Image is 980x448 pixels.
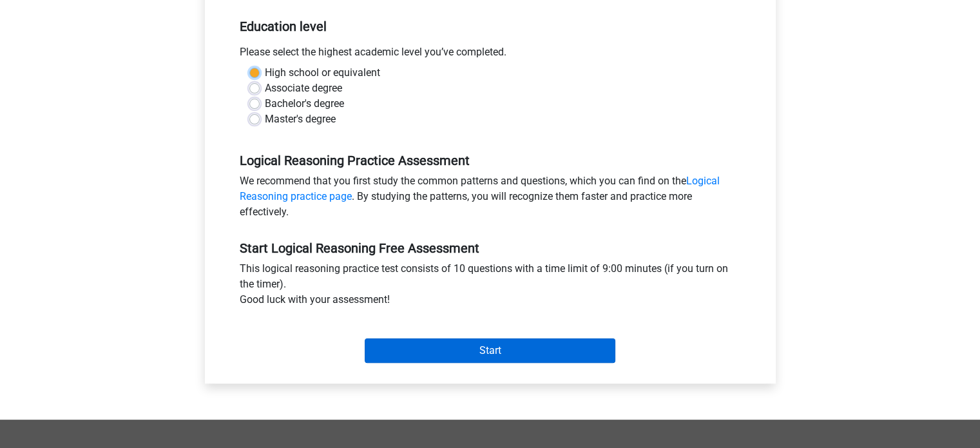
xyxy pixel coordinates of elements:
[265,96,344,112] label: Bachelor's degree
[230,173,751,225] div: We recommend that you first study the common patterns and questions, which you can find on the . ...
[240,153,741,168] h5: Logical Reasoning Practice Assessment
[240,14,741,39] h5: Education level
[365,338,615,363] input: Start
[230,261,751,313] div: This logical reasoning practice test consists of 10 questions with a time limit of 9:00 minutes (...
[240,240,741,256] h5: Start Logical Reasoning Free Assessment
[265,81,342,96] label: Associate degree
[265,65,380,81] label: High school or equivalent
[230,44,751,65] div: Please select the highest academic level you’ve completed.
[265,112,336,127] label: Master's degree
